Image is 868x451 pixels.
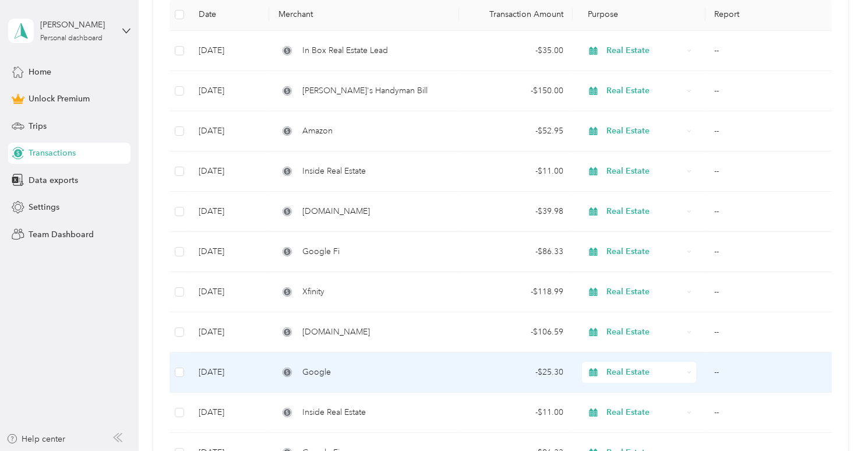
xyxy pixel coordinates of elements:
[705,232,832,272] td: --
[190,111,270,151] td: [DATE]
[29,66,51,78] span: Home
[302,84,428,97] span: [PERSON_NAME]'s Handyman Bill
[302,165,366,178] span: Inside Real Estate
[606,205,683,218] span: Real Estate
[606,326,683,339] span: Real Estate
[302,326,370,339] span: [DOMAIN_NAME]
[606,165,683,178] span: Real Estate
[468,286,563,298] div: - $118.99
[705,393,832,433] td: --
[302,406,366,419] span: Inside Real Estate
[190,312,270,353] td: [DATE]
[468,205,563,218] div: - $39.98
[705,272,832,312] td: --
[302,125,333,138] span: Amazon
[468,44,563,57] div: - $35.00
[582,9,619,19] span: Purpose
[190,353,270,393] td: [DATE]
[606,125,683,138] span: Real Estate
[705,151,832,192] td: --
[468,84,563,97] div: - $150.00
[302,366,331,379] span: Google
[40,19,113,31] div: [PERSON_NAME]
[468,406,563,419] div: - $11.00
[29,174,78,186] span: Data exports
[705,192,832,232] td: --
[190,272,270,312] td: [DATE]
[606,286,683,298] span: Real Estate
[468,366,563,379] div: - $25.30
[606,366,683,379] span: Real Estate
[302,286,324,298] span: Xfinity
[6,433,66,445] button: Help center
[190,31,270,71] td: [DATE]
[705,71,832,111] td: --
[705,31,832,71] td: --
[29,120,47,132] span: Trips
[29,228,94,241] span: Team Dashboard
[468,165,563,178] div: - $11.00
[29,147,76,159] span: Transactions
[29,201,59,213] span: Settings
[468,326,563,339] div: - $106.59
[606,44,683,57] span: Real Estate
[190,151,270,192] td: [DATE]
[606,245,683,258] span: Real Estate
[606,84,683,97] span: Real Estate
[606,406,683,419] span: Real Estate
[302,245,340,258] span: Google Fi
[190,192,270,232] td: [DATE]
[705,312,832,353] td: --
[190,232,270,272] td: [DATE]
[468,125,563,138] div: - $52.95
[705,353,832,393] td: --
[302,44,388,57] span: In Box Real Estate Lead
[302,205,370,218] span: [DOMAIN_NAME]
[468,245,563,258] div: - $86.33
[705,111,832,151] td: --
[40,35,103,42] div: Personal dashboard
[190,393,270,433] td: [DATE]
[190,71,270,111] td: [DATE]
[29,93,90,105] span: Unlock Premium
[803,386,868,451] iframe: Everlance-gr Chat Button Frame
